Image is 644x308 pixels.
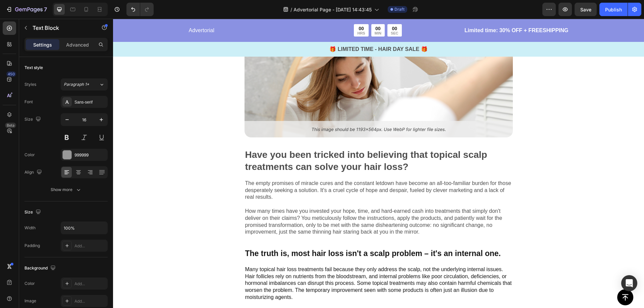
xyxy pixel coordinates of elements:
p: Have you been tricked into believing that topical scalp treatments can solve your hair loss? [132,130,399,155]
div: Styles [24,81,36,87]
div: Size [24,115,42,124]
span: Save [580,7,591,12]
div: Color [24,152,35,158]
p: 7 [44,5,47,13]
div: Color [24,281,35,287]
p: The empty promises of miracle cures and the constant letdown have become an all-too-familiar burd... [132,161,399,217]
div: Add... [74,298,106,304]
div: Add... [74,281,106,287]
input: Auto [61,222,107,234]
button: Publish [599,3,628,16]
span: Advertorial Page - [DATE] 14:43:45 [293,6,372,13]
div: Show more [51,186,82,193]
div: 999999 [74,152,106,158]
button: Show more [24,184,108,196]
div: Open Intercom Messenger [621,275,637,291]
div: Background [24,264,57,273]
div: Beta [5,123,16,128]
p: The truth is, most hair loss isn't a scalp problem – it's an internal one. [132,229,399,241]
div: Text style [24,65,43,71]
div: Sans-serif [74,99,106,105]
div: Add... [74,243,106,249]
iframe: Design area [113,19,644,308]
div: Size [24,208,42,217]
div: Image [24,298,36,304]
div: Publish [605,6,622,13]
p: Many topical hair loss treatments fail because they only address the scalp, not the underlying in... [132,247,399,282]
span: Paragraph 1* [64,81,89,87]
button: 7 [3,3,50,16]
div: 450 [6,71,16,77]
span: Draft [394,6,405,12]
div: Width [24,225,36,231]
p: Settings [33,41,52,48]
div: Align [24,168,43,177]
button: Save [575,3,597,16]
p: Advanced [66,41,89,48]
div: Font [24,99,33,105]
span: / [290,6,292,13]
div: Padding [24,243,40,249]
p: Text Block [33,24,90,32]
button: Paragraph 1* [61,78,108,90]
div: Undo/Redo [126,3,154,16]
